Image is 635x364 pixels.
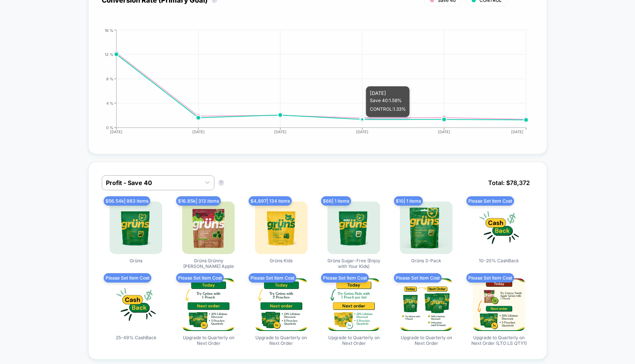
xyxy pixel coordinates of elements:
img: Upgrade to Quarterly on Next Order [255,278,308,331]
span: Please Set Item Cost [394,273,442,283]
span: Please Set Item Cost [176,273,224,283]
button: ? [218,180,224,186]
span: Please Set Item Cost [249,273,296,283]
span: Grüns 3-Pack [411,258,441,263]
img: Upgrade to Quarterly on Next Order [400,278,452,331]
img: Grüns Kids [255,202,308,254]
span: Upgrade to Quarterly on Next Order (LTO LS QTY1) [471,335,527,346]
img: Grüns [110,202,162,254]
tspan: 4 % [106,101,113,105]
tspan: [DATE] [356,129,368,134]
tspan: [DATE] [274,129,287,134]
tspan: 12 % [105,52,113,57]
span: $ 16.85k | 313 items [176,196,221,206]
span: Please Set Item Cost [321,273,369,283]
span: $ 10 | 1 items [394,196,423,206]
span: $ 4,897 | 134 items [249,196,292,206]
span: Upgrade to Quarterly on Next Order [253,335,309,346]
tspan: [DATE] [110,129,123,134]
tspan: [DATE] [438,129,450,134]
tspan: 0 % [106,125,113,130]
span: 10-20% CashBack [479,258,519,263]
img: Upgrade to Quarterly on Next Order (LTO LS QTY1) [473,278,525,331]
span: Please Set Item Cost [466,273,514,283]
img: Grüns Grünny Smith Apple [182,202,235,254]
span: Grüns Kids [270,258,293,263]
tspan: [DATE] [511,129,523,134]
tspan: [DATE] [192,129,205,134]
img: 10-20% CashBack [473,202,525,254]
span: Grüns Grünny [PERSON_NAME] Apple [180,258,237,269]
span: Grüns Sugar-Free (Enjoy with Your Kids) [326,258,382,269]
span: Please Set Item Cost [466,196,514,206]
span: $ 56.54k | 983 items [104,196,150,206]
img: Upgrade to Quarterly on Next Order [327,278,380,331]
img: Grüns 3-Pack [400,202,452,254]
span: 25-49% CashBack [116,335,157,340]
span: Please Set Item Cost [104,273,151,283]
img: Upgrade to Quarterly on Next Order [182,278,235,331]
tspan: 8 % [106,77,113,81]
img: Grüns Sugar-Free (Enjoy with Your Kids) [327,202,380,254]
span: Total: $ 78,372 [484,175,534,190]
div: CONVERSION_RATE [94,28,526,141]
tspan: 16 % [105,28,113,33]
span: Upgrade to Quarterly on Next Order [398,335,454,346]
span: Grüns [130,258,142,263]
span: Upgrade to Quarterly on Next Order [326,335,382,346]
span: $ 66 | 1 items [321,196,351,206]
span: Upgrade to Quarterly on Next Order [180,335,237,346]
img: 25-49% CashBack [110,278,162,331]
